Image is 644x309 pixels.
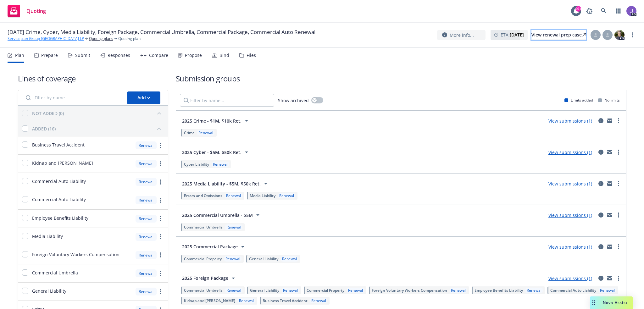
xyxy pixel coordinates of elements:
a: more [615,148,622,156]
a: circleInformation [597,148,605,156]
a: Quoting [5,2,48,20]
a: circleInformation [597,180,605,187]
div: Bind [219,53,229,58]
div: Submit [75,53,90,58]
span: 2025 Foreign Package [182,275,228,281]
span: Cyber Liability [184,162,209,167]
a: circleInformation [597,117,605,124]
input: Filter by name... [180,94,274,107]
a: View submissions (1) [548,118,592,124]
span: Employee Benefits Liability [32,215,88,221]
div: Renewal [136,251,157,259]
span: Kidnap and [PERSON_NAME] [184,298,235,303]
span: Media Liability [32,233,63,240]
a: circleInformation [597,211,605,219]
span: Media Liability [250,193,275,198]
div: Renewal [281,256,298,262]
a: mail [606,180,613,187]
div: Renewal [225,224,242,230]
h1: Lines of coverage [18,73,168,84]
div: Renewal [282,288,299,293]
a: mail [606,148,613,156]
div: Renewal [136,141,157,149]
span: 2025 Cyber - $5M, $50k Ret. [182,149,241,156]
div: Renewal [212,162,229,167]
button: 2025 Commercial Package [180,240,249,253]
span: Commercial Umbrella [184,224,223,230]
span: Business Travel Accident [263,298,308,303]
button: Nova Assist [590,296,633,309]
a: more [157,251,164,259]
button: 2025 Media Liability - $5M, $50k Ret. [180,177,272,190]
div: Add [137,92,150,104]
a: circleInformation [597,274,605,282]
div: Responses [108,53,130,58]
div: Prepare [41,53,58,58]
a: View submissions (1) [548,149,592,155]
a: more [615,180,622,187]
a: Quoting plans [89,36,113,41]
a: more [615,211,622,219]
span: [DATE] Crime, Cyber, Media Liability, Foreign Package, Commercial Umbrella, Commercial Package, C... [8,28,315,36]
span: 2025 Commercial Umbrella - $5M [182,212,253,218]
a: View renewal prep case [531,30,586,40]
div: Limits added [564,97,593,103]
div: Renewal [136,269,157,277]
a: more [157,196,164,204]
span: Show archived [278,97,309,104]
span: Foreign Voluntary Workers Compensation [372,288,447,293]
div: Renewal [224,256,241,262]
span: Crime [184,130,195,135]
span: Kidnap and [PERSON_NAME] [32,160,93,166]
div: Compare [149,53,168,58]
a: more [157,233,164,240]
span: Commercial Umbrella [32,269,78,276]
a: mail [606,211,613,219]
a: mail [606,243,613,251]
span: General Liability [249,256,278,262]
button: 2025 Commercial Umbrella - $5M [180,209,264,221]
span: Commercial Umbrella [184,288,223,293]
a: more [157,142,164,149]
a: Report a Bug [583,5,596,17]
img: photo [614,30,625,40]
span: More info... [450,32,474,38]
span: Commercial Property [307,288,344,293]
div: 99+ [575,4,581,10]
div: Renewal [197,130,214,135]
a: more [157,215,164,222]
div: Renewal [450,288,467,293]
span: General Liability [32,288,66,294]
a: View submissions (1) [548,244,592,250]
input: Filter by name... [22,91,123,104]
div: Files [247,53,256,58]
div: Renewal [136,288,157,295]
a: View submissions (1) [548,275,592,281]
a: Search [597,5,610,17]
span: General Liability [250,288,279,293]
a: more [615,117,622,124]
span: Commercial Property [184,256,222,262]
a: more [615,243,622,251]
div: Plan [15,53,24,58]
button: More info... [437,30,486,40]
div: Renewal [238,298,255,303]
div: ADDED (16) [32,125,56,132]
a: View submissions (1) [548,181,592,187]
a: mail [606,274,613,282]
span: Errors and Omissions [184,193,222,198]
div: Renewal [136,196,157,204]
span: ETA : [501,31,524,38]
span: Commercial Auto Liability [32,178,86,185]
a: Switch app [612,5,625,17]
div: Renewal [136,178,157,186]
div: Renewal [136,160,157,168]
a: more [157,288,164,295]
span: Quoting [26,8,46,14]
div: Renewal [225,193,242,198]
button: 2025 Foreign Package [180,272,239,284]
a: circleInformation [597,243,605,251]
span: Quoting plan [118,36,141,41]
h1: Submission groups [176,73,626,84]
span: Employee Benefits Liability [475,288,523,293]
